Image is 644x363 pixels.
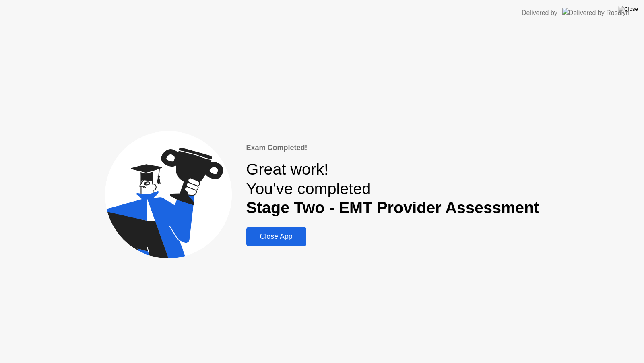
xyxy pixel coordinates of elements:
[618,6,638,13] img: Close
[246,198,539,216] b: Stage Two - EMT Provider Assessment
[562,8,630,17] img: Delivered by Rosalyn
[246,160,539,217] div: Great work! You've completed
[246,142,539,153] div: Exam Completed!
[249,232,304,241] div: Close App
[522,8,557,18] div: Delivered by
[246,227,306,246] button: Close App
